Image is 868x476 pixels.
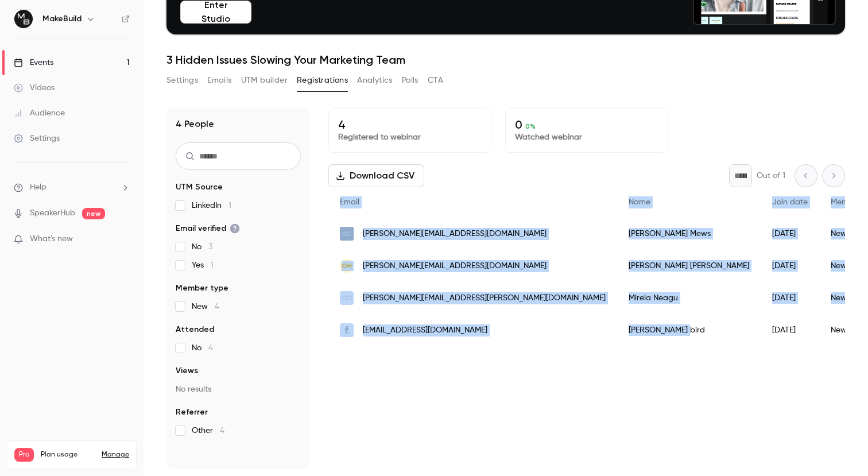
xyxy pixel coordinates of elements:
span: 4 [215,303,219,311]
div: [DATE] [761,218,819,250]
div: Videos [14,82,55,94]
span: 4 [220,427,224,435]
div: [DATE] [761,314,819,346]
p: 0 [515,118,658,131]
span: 0 % [525,122,536,130]
h1: 3 Hidden Issues Slowing Your Marketing Team [166,53,845,67]
span: 1 [228,202,231,210]
span: Views [176,365,198,377]
div: [PERSON_NAME] Mews [617,218,761,250]
span: 1 [211,261,214,269]
span: 3 [208,243,212,251]
div: [DATE] [761,250,819,282]
div: Audience [14,107,65,119]
button: Download CSV [328,164,424,187]
span: Referrer [176,407,208,418]
div: Settings [14,133,60,144]
span: What's new [30,233,73,245]
span: 4 [208,344,213,352]
button: UTM builder [241,71,288,90]
img: MakeBuild [14,10,33,28]
span: new [82,208,105,219]
span: Attended [176,324,214,335]
a: Manage [102,450,129,459]
span: Help [30,181,46,194]
span: Member type [176,282,228,294]
img: publicissapient.com [340,291,354,305]
span: Plan usage [41,450,95,459]
span: [EMAIL_ADDRESS][DOMAIN_NAME] [363,324,487,336]
p: Watched webinar [515,131,658,143]
span: No [192,241,212,253]
span: LinkedIn [192,200,231,211]
button: Analytics [357,71,393,90]
div: [PERSON_NAME] [PERSON_NAME] [617,250,761,282]
section: facet-groups [176,181,301,436]
span: Join date [772,198,808,206]
span: UTM Source [176,181,223,193]
span: OH [342,261,352,271]
a: SpeakerHub [30,207,75,219]
img: fiskaly.com [340,323,354,337]
button: Enter Studio [180,1,251,24]
h1: 4 People [176,117,214,131]
img: makebuild.studio [340,227,354,241]
button: CTA [428,71,443,90]
button: Registrations [297,71,348,90]
iframe: Noticeable Trigger [116,234,130,245]
span: Other [192,425,224,436]
div: Mirela Neagu [617,282,761,314]
span: [PERSON_NAME][EMAIL_ADDRESS][DOMAIN_NAME] [363,228,547,240]
span: No [192,342,213,354]
button: Settings [166,71,198,90]
span: Email [340,198,359,206]
span: Pro [14,448,34,462]
div: Events [14,57,53,68]
h6: MakeBuild [42,13,82,25]
span: Yes [192,260,214,271]
li: help-dropdown-opener [14,181,130,194]
span: New [192,301,219,312]
p: Out of 1 [757,170,785,181]
button: Polls [402,71,418,90]
span: [PERSON_NAME][EMAIL_ADDRESS][DOMAIN_NAME] [363,260,547,272]
div: [DATE] [761,282,819,314]
p: 4 [338,118,482,131]
div: [PERSON_NAME] bird [617,314,761,346]
button: Emails [207,71,231,90]
p: Registered to webinar [338,131,482,143]
p: No results [176,384,301,395]
span: Name [629,198,650,206]
span: Email verified [176,223,240,234]
span: [PERSON_NAME][EMAIL_ADDRESS][PERSON_NAME][DOMAIN_NAME] [363,292,606,304]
